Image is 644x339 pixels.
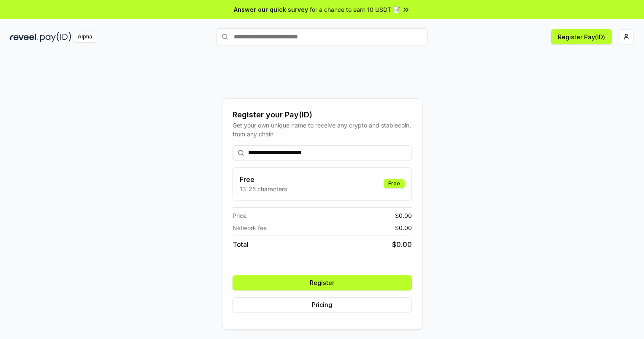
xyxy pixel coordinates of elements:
[240,184,287,193] p: 13-25 characters
[551,29,612,44] button: Register Pay(ID)
[234,5,308,14] span: Answer our quick survey
[233,121,412,138] div: Get your own unique name to receive any crypto and stablecoin, from any chain
[233,223,267,232] span: Network fee
[40,32,71,42] img: pay_id
[233,211,246,220] span: Price
[10,32,38,42] img: reveel_dark
[240,174,287,184] h3: Free
[310,5,400,14] span: for a chance to earn 10 USDT 📝
[392,239,412,250] span: $ 0.00
[395,211,412,220] span: $ 0.00
[395,223,412,232] span: $ 0.00
[73,32,97,42] div: Alpha
[233,297,412,312] button: Pricing
[384,179,405,188] div: Free
[233,239,249,250] span: Total
[233,109,412,121] div: Register your Pay(ID)
[233,275,412,290] button: Register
